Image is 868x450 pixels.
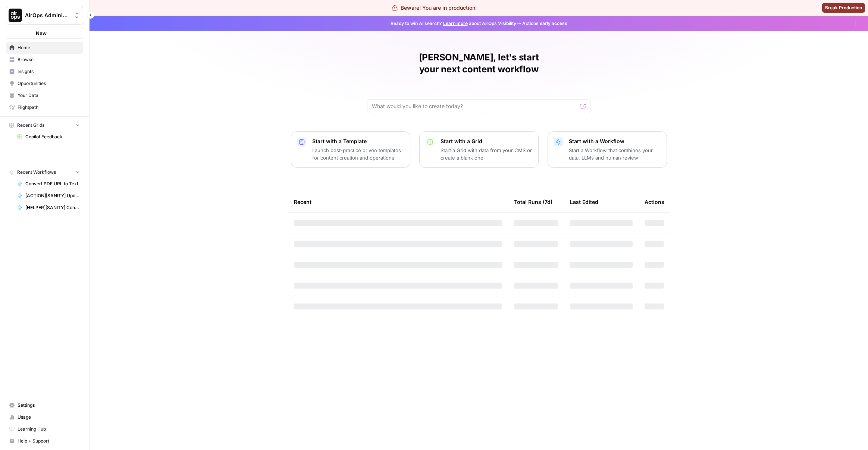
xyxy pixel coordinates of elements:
span: Insights [18,68,80,75]
span: Recent Grids [17,122,44,129]
a: [ACTION][SANITY] Update Resource [14,190,83,202]
div: Last Edited [570,192,598,212]
p: Start a Workflow that combines your data, LLMs and human review [569,147,661,161]
span: New [36,29,47,37]
p: Start with a Workflow [569,138,661,145]
span: Recent Workflows [17,169,56,176]
a: Flightpath [6,101,83,113]
a: [HELPER][SANITY] Convert HTML into Blocks [14,202,83,214]
div: Recent [294,192,502,212]
a: Your Data [6,89,83,101]
span: Actions early access [522,20,567,27]
span: Usage [18,414,80,421]
a: Opportunities [6,78,83,89]
span: Help + Support [18,438,80,444]
span: Learning Hub [18,426,80,432]
a: Learn more [443,21,468,26]
span: Convert PDF URL to Text [25,180,80,187]
span: Opportunities [18,80,80,87]
p: Start with a Grid [441,138,532,145]
h1: [PERSON_NAME], let's start your next content workflow [367,51,591,75]
button: Help + Support [6,435,83,447]
button: New [6,28,83,39]
button: Workspace: AirOps Administrative [6,6,83,25]
a: Home [6,42,83,54]
button: Start with a TemplateLaunch best-practice driven templates for content creation and operations [291,131,410,168]
div: Beware! You are in production! [392,4,477,12]
div: Actions [645,192,664,212]
span: Ready to win AI search? about AirOps Visibility [391,20,516,27]
p: Start with a Template [312,138,404,145]
button: Recent Grids [6,120,83,131]
span: Your Data [18,92,80,99]
a: Insights [6,66,83,78]
button: Break Production [822,3,865,13]
span: Break Production [825,4,862,11]
a: Settings [6,399,83,411]
span: Settings [18,402,80,409]
a: Learning Hub [6,423,83,435]
div: Total Runs (7d) [514,192,552,212]
span: Flightpath [18,104,80,111]
p: Launch best-practice driven templates for content creation and operations [312,147,404,161]
span: [ACTION][SANITY] Update Resource [25,192,80,199]
p: Start a Grid with data from your CMS or create a blank one [441,147,532,161]
input: What would you like to create today? [372,103,577,110]
span: Browse [18,56,80,63]
span: Copilot Feedback [25,133,80,140]
button: Recent Workflows [6,167,83,178]
button: Start with a GridStart a Grid with data from your CMS or create a blank one [419,131,539,168]
span: Home [18,44,80,51]
a: Browse [6,54,83,66]
a: Copilot Feedback [14,131,83,143]
span: AirOps Administrative [25,12,70,19]
a: Convert PDF URL to Text [14,178,83,190]
a: Usage [6,411,83,423]
span: [HELPER][SANITY] Convert HTML into Blocks [25,204,80,211]
img: AirOps Administrative Logo [9,9,22,22]
button: Start with a WorkflowStart a Workflow that combines your data, LLMs and human review [548,131,667,168]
